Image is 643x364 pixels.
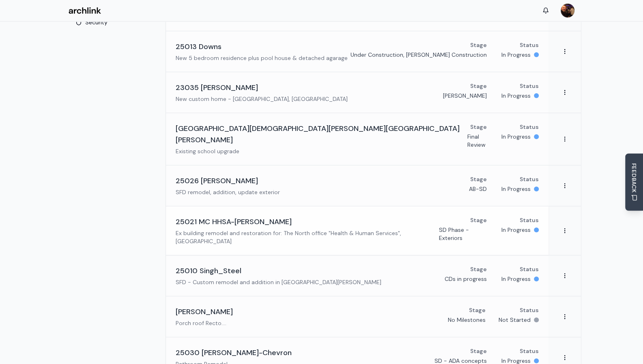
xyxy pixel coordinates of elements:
button: Send Feedback [625,154,643,211]
p: Stage [470,41,487,49]
h3: 25013 Downs [176,41,222,52]
p: Stage [470,265,487,273]
p: Status [520,41,539,49]
p: New custom home - [GEOGRAPHIC_DATA], [GEOGRAPHIC_DATA] [176,95,348,103]
p: Stage [469,306,486,314]
p: Final Review [467,133,486,149]
p: SFD remodel, addition, update exterior [176,188,280,196]
p: In Progress [501,185,531,193]
h3: 25026 [PERSON_NAME] [176,175,258,186]
a: Security [69,19,159,28]
p: Status [520,306,539,314]
a: [PERSON_NAME]Porch roof Recto....StageNo MilestonesStatusNot Started [166,296,548,337]
p: Status [520,82,539,90]
p: In Progress [501,275,531,283]
p: Under Construction, [PERSON_NAME] Construction [351,51,487,59]
p: Status [520,347,539,355]
img: Archlink [69,7,101,14]
p: Stage [470,175,487,183]
p: SD Phase - Exteriors [439,226,487,242]
h3: [PERSON_NAME] [176,306,233,317]
h3: 25010 Singh_Steel [176,265,241,276]
p: AB-SD [469,185,487,193]
p: [PERSON_NAME] [443,92,487,100]
p: No Milestones [448,316,486,324]
p: Status [520,265,539,273]
p: SFD - Custom remodel and addition in [GEOGRAPHIC_DATA][PERSON_NAME] [176,278,381,286]
p: Stage [470,216,487,224]
p: Status [520,123,539,131]
img: MARC JONES [561,4,574,17]
a: [GEOGRAPHIC_DATA][DEMOGRAPHIC_DATA][PERSON_NAME][GEOGRAPHIC_DATA][PERSON_NAME]Existing school upg... [166,113,548,165]
h3: [GEOGRAPHIC_DATA][DEMOGRAPHIC_DATA][PERSON_NAME][GEOGRAPHIC_DATA][PERSON_NAME] [176,123,467,146]
p: Status [520,216,539,224]
h3: 25030 [PERSON_NAME]-Chevron [176,347,292,358]
p: Stage [470,123,487,131]
p: In Progress [501,51,531,59]
a: 23035 [PERSON_NAME]New custom home - [GEOGRAPHIC_DATA], [GEOGRAPHIC_DATA]Stage[PERSON_NAME]Status... [166,72,548,113]
p: In Progress [501,133,531,141]
p: In Progress [501,226,531,234]
a: 25026 [PERSON_NAME]SFD remodel, addition, update exteriorStageAB-SDStatusIn Progress [166,165,548,206]
a: 25010 Singh_SteelSFD - Custom remodel and addition in [GEOGRAPHIC_DATA][PERSON_NAME]StageCDs in p... [166,255,548,296]
p: Ex building remodel and restoration for: The North office "Health & Human Services", [GEOGRAPHIC_... [176,229,439,245]
h3: 25021 MC HHSA-[PERSON_NAME] [176,216,292,227]
p: Porch roof Recto.... [176,319,233,327]
p: CDs in progress [445,275,487,283]
p: Existing school upgrade [176,147,467,155]
p: Not Started [499,316,531,324]
a: 25013 DownsNew 5 bedroom residence plus pool house & detached agarageStageUnder Construction, [PE... [166,31,548,72]
p: In Progress [501,92,531,100]
p: Stage [470,82,487,90]
button: Security [69,15,159,30]
p: Stage [470,347,487,355]
span: FEEDBACK [630,163,638,193]
h3: 23035 [PERSON_NAME] [176,82,258,93]
p: Status [520,175,539,183]
a: 25021 MC HHSA-[PERSON_NAME]Ex building remodel and restoration for: The North office "Health & Hu... [166,206,548,255]
p: New 5 bedroom residence plus pool house & detached agarage [176,54,348,62]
